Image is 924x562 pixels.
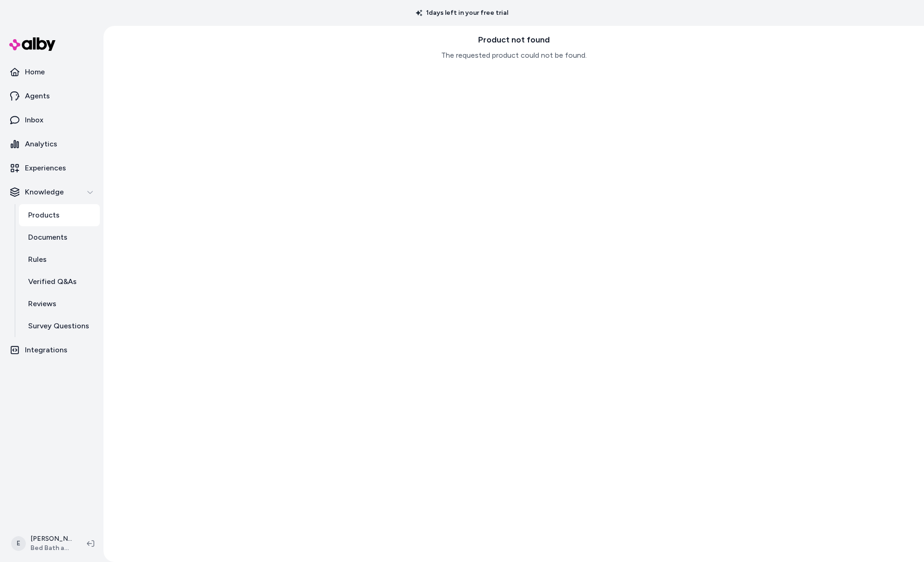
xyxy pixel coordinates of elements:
p: Verified Q&As [28,276,77,287]
p: Reviews [28,298,56,309]
p: The requested product could not be found. [441,50,587,61]
span: E [11,536,26,551]
p: Documents [28,232,67,243]
p: Agents [25,91,50,102]
p: Home [25,66,45,78]
span: Bed Bath and Beyond [30,544,72,553]
button: E[PERSON_NAME]Bed Bath and Beyond [6,529,79,558]
p: Inbox [25,115,43,126]
a: Analytics [4,133,100,155]
a: Rules [19,248,100,271]
a: Agents [4,85,100,107]
a: Integrations [4,339,100,361]
p: Integrations [25,344,67,356]
button: Knowledge [4,181,100,203]
a: Survey Questions [19,315,100,337]
a: Documents [19,226,100,248]
a: Products [19,204,100,226]
a: Inbox [4,109,100,131]
p: Knowledge [25,187,64,198]
p: Experiences [25,163,66,174]
a: Reviews [19,293,100,315]
a: Home [4,61,100,83]
p: [PERSON_NAME] [30,534,72,544]
p: Products [28,210,60,221]
img: alby Logo [9,37,55,51]
p: Survey Questions [28,320,89,332]
p: Rules [28,254,47,265]
p: Analytics [25,139,57,150]
h2: Product not found [441,33,587,46]
a: Verified Q&As [19,271,100,293]
a: Experiences [4,157,100,179]
p: 1 days left in your free trial [410,8,514,18]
